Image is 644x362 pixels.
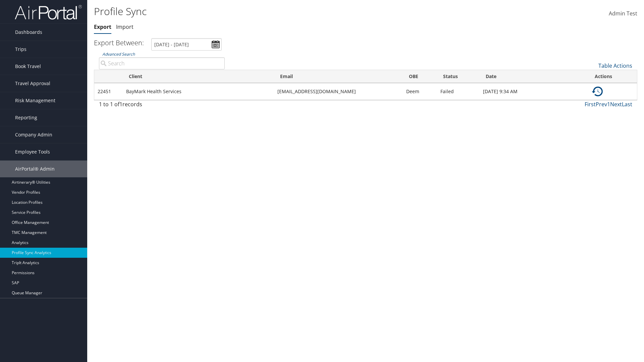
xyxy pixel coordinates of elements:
span: Book Travel [15,58,41,75]
th: Status: activate to sort column ascending [437,70,480,83]
span: AirPortal® Admin [15,161,55,177]
span: 1 [119,101,122,108]
a: First [585,101,596,108]
a: Last [622,101,632,108]
img: ta-history.png [592,86,603,97]
th: Client: activate to sort column ascending [123,70,274,83]
td: [EMAIL_ADDRESS][DOMAIN_NAME] [274,83,403,100]
a: Advanced Search [102,51,135,57]
th: Email: activate to sort column ascending [274,70,403,83]
span: Travel Approval [15,75,50,92]
td: [DATE] 9:34 AM [480,83,589,100]
span: Admin Test [609,10,637,17]
a: Next [610,101,622,108]
input: Advanced Search [99,57,225,69]
th: Date: activate to sort column ascending [480,70,589,83]
span: Risk Management [15,92,55,109]
a: Prev [596,101,607,108]
a: Admin Test [609,3,637,24]
a: 1 [607,101,610,108]
span: Company Admin [15,126,52,143]
div: 1 to 1 of records [99,100,225,112]
span: Reporting [15,109,37,126]
a: Details [592,88,603,94]
a: Import [116,23,133,31]
span: Trips [15,41,26,58]
th: OBE: activate to sort column ascending [403,70,437,83]
h1: Profile Sync [94,4,456,18]
span: Employee Tools [15,143,50,160]
span: Dashboards [15,24,42,41]
td: BayMark Health Services [123,83,274,100]
img: airportal-logo.png [15,4,82,20]
a: Table Actions [598,62,632,69]
td: 22451 [94,83,123,100]
td: Failed [437,83,480,100]
h3: Export Between: [94,38,144,47]
input: [DATE] - [DATE] [151,38,222,51]
a: Export [94,23,111,31]
td: Deem [403,83,437,100]
th: Actions [589,70,637,83]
